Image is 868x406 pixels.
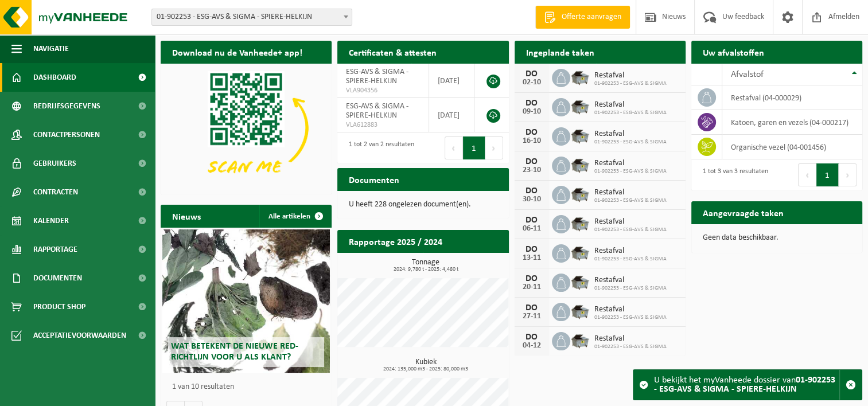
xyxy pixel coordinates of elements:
h3: Tonnage [343,259,508,272]
span: 01-902253 - ESG-AVS & SIGMA - SPIERE-HELKIJN [152,9,352,25]
span: VLA904356 [346,86,419,95]
span: 2024: 9,780 t - 2025: 4,480 t [343,267,508,272]
div: 04-12 [520,342,543,350]
button: 1 [463,136,485,159]
span: Restafval [594,130,667,139]
img: WB-5000-GAL-GY-01 [570,126,590,145]
a: Bekijk rapportage [423,252,508,275]
img: WB-5000-GAL-GY-01 [570,67,590,87]
img: WB-5000-GAL-GY-01 [570,330,590,350]
span: Restafval [594,188,667,197]
span: 01-902253 - ESG-AVS & SIGMA [594,314,667,321]
h2: Download nu de Vanheede+ app! [161,41,314,63]
div: DO [520,303,543,313]
span: 01-902253 - ESG-AVS & SIGMA [594,80,667,87]
div: U bekijkt het myVanheede dossier van [654,370,839,400]
h2: Uw afvalstoffen [691,41,776,63]
span: Restafval [594,71,667,80]
span: VLA612883 [346,120,419,130]
span: Kalender [33,206,69,235]
div: 13-11 [520,254,543,262]
span: Bedrijfsgegevens [33,92,100,120]
div: DO [520,157,543,166]
img: Download de VHEPlus App [161,64,332,192]
span: Product Shop [33,292,85,321]
span: 01-902253 - ESG-AVS & SIGMA - SPIERE-HELKIJN [151,9,352,26]
div: DO [520,216,543,225]
span: Restafval [594,276,667,285]
div: DO [520,128,543,137]
span: Rapportage [33,235,77,264]
span: Wat betekent de nieuwe RED-richtlijn voor u als klant? [171,342,298,362]
img: WB-5000-GAL-GY-01 [570,243,590,262]
div: 1 tot 3 van 3 resultaten [697,162,768,188]
span: Acceptatievoorwaarden [33,321,126,350]
td: [DATE] [429,64,475,98]
div: DO [520,274,543,283]
button: 1 [816,163,839,186]
h2: Documenten [337,168,411,190]
span: 01-902253 - ESG-AVS & SIGMA [594,256,667,263]
p: Geen data beschikbaar. [703,234,851,242]
img: WB-5000-GAL-GY-01 [570,213,590,233]
div: 16-10 [520,137,543,145]
button: Next [839,163,857,186]
span: Restafval [594,247,667,256]
button: Previous [798,163,816,186]
td: [DATE] [429,98,475,132]
a: Alle artikelen [259,205,330,228]
p: U heeft 228 ongelezen document(en). [349,201,497,209]
span: Documenten [33,264,82,292]
div: DO [520,69,543,79]
div: DO [520,186,543,196]
span: Restafval [594,100,667,110]
h2: Ingeplande taken [515,41,606,63]
span: Restafval [594,334,667,343]
div: 02-10 [520,79,543,87]
span: 01-902253 - ESG-AVS & SIGMA [594,168,667,175]
strong: 01-902253 - ESG-AVS & SIGMA - SPIERE-HELKIJN [654,376,835,394]
span: 01-902253 - ESG-AVS & SIGMA [594,139,667,146]
div: DO [520,99,543,108]
span: Restafval [594,305,667,314]
a: Wat betekent de nieuwe RED-richtlijn voor u als klant? [162,229,330,373]
td: katoen, garen en vezels (04-000217) [722,110,862,135]
div: 30-10 [520,196,543,204]
span: Restafval [594,217,667,227]
span: 01-902253 - ESG-AVS & SIGMA [594,227,667,233]
h2: Aangevraagde taken [691,201,795,224]
div: 27-11 [520,313,543,321]
span: 01-902253 - ESG-AVS & SIGMA [594,110,667,116]
div: 23-10 [520,166,543,174]
img: WB-5000-GAL-GY-01 [570,272,590,291]
button: Previous [445,136,463,159]
span: 01-902253 - ESG-AVS & SIGMA [594,285,667,292]
div: 1 tot 2 van 2 resultaten [343,135,414,161]
span: Offerte aanvragen [559,11,624,23]
div: DO [520,245,543,254]
span: Gebruikers [33,149,76,178]
span: Navigatie [33,34,69,63]
div: 09-10 [520,108,543,116]
img: WB-5000-GAL-GY-01 [570,155,590,174]
h2: Certificaten & attesten [337,41,448,63]
img: WB-5000-GAL-GY-01 [570,184,590,204]
span: Contactpersonen [33,120,100,149]
span: Restafval [594,159,667,168]
button: Next [485,136,503,159]
span: ESG-AVS & SIGMA - SPIERE-HELKIJN [346,68,408,85]
img: WB-5000-GAL-GY-01 [570,301,590,321]
div: DO [520,333,543,342]
h2: Rapportage 2025 / 2024 [337,230,454,252]
span: 01-902253 - ESG-AVS & SIGMA [594,343,667,350]
span: Afvalstof [731,70,764,79]
p: 1 van 10 resultaten [172,383,326,391]
span: 2024: 135,000 m3 - 2025: 80,000 m3 [343,366,508,372]
td: organische vezel (04-001456) [722,135,862,159]
span: Contracten [33,178,78,206]
h2: Nieuws [161,205,212,227]
td: restafval (04-000029) [722,85,862,110]
div: 06-11 [520,225,543,233]
h3: Kubiek [343,358,508,372]
div: 20-11 [520,283,543,291]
